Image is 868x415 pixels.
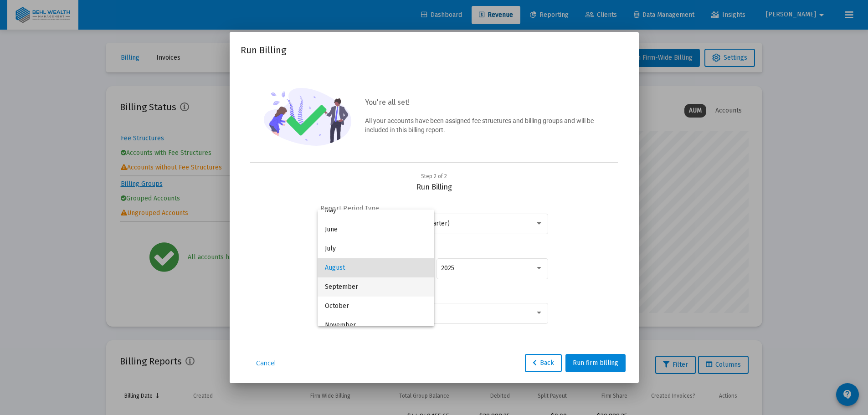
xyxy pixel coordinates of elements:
[325,258,427,277] span: August
[325,297,427,316] span: October
[325,239,427,258] span: July
[325,316,427,335] span: November
[325,220,427,239] span: June
[325,201,427,220] span: May
[325,277,427,297] span: September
